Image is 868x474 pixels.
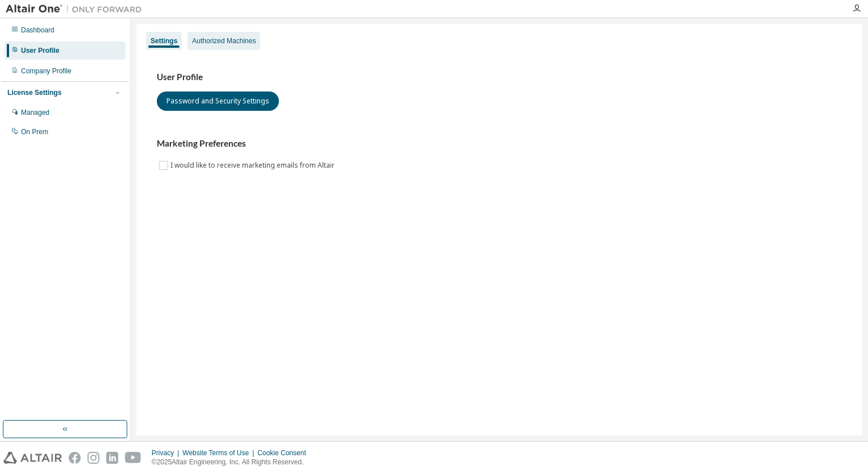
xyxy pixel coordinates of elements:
[21,26,55,35] div: Dashboard
[257,448,312,458] div: Cookie Consent
[87,452,99,464] img: instagram.svg
[125,452,141,464] img: youtube.svg
[182,448,257,458] div: Website Terms of Use
[21,66,72,76] div: Company Profile
[151,36,177,45] div: Settings
[7,88,61,97] div: License Settings
[152,448,182,458] div: Privacy
[157,72,842,83] h3: User Profile
[6,3,148,15] img: Altair One
[192,36,256,45] div: Authorized Machines
[69,452,81,464] img: facebook.svg
[21,127,48,136] div: On Prem
[157,92,279,111] button: Password and Security Settings
[106,452,118,464] img: linkedin.svg
[152,458,313,467] p: © 2025 Altair Engineering, Inc. All Rights Reserved.
[157,138,842,149] h3: Marketing Preferences
[21,46,59,55] div: User Profile
[170,159,337,172] label: I would like to receive marketing emails from Altair
[21,108,49,117] div: Managed
[3,452,62,464] img: altair_logo.svg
